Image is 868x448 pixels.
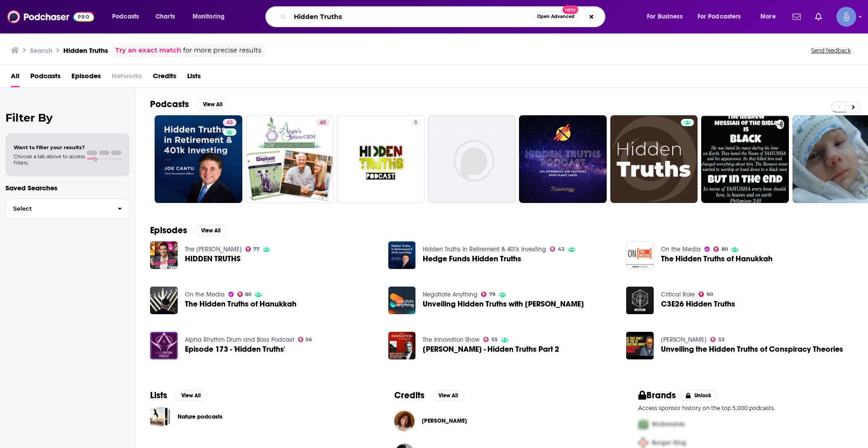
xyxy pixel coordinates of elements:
[185,336,294,344] a: Alpha Rhythm Drum and Bass Podcast
[423,345,559,353] a: David Fubini - Hidden Truths Part 2
[423,291,477,298] a: Negotiate Anything
[187,69,201,87] a: Lists
[298,337,312,342] a: 56
[150,9,180,24] a: Charts
[558,247,565,251] span: 43
[423,345,559,353] span: [PERSON_NAME] - Hidden Truths Part 2
[647,10,683,23] span: For Business
[661,255,773,263] span: The Hidden Truths of Hanukkah
[722,247,728,251] span: 80
[14,153,85,166] span: Choose a tab above to access filters.
[185,345,285,353] a: Episode 173 - 'Hidden Truths'
[550,246,565,252] a: 43
[661,300,735,308] a: C3E26 Hidden Truths
[226,118,233,127] span: 43
[194,225,227,236] button: View All
[306,338,312,342] span: 56
[626,241,654,269] img: The Hidden Truths of Hanukkah
[394,390,464,401] a: CreditsView All
[698,10,741,23] span: For Podcasters
[316,119,330,126] a: 40
[679,390,718,401] button: Unlock
[223,119,236,126] a: 43
[713,246,728,252] a: 80
[150,406,170,427] a: Nature podcasts
[106,9,151,24] button: open menu
[150,241,178,269] img: HIDDEN TRUTHS
[394,390,425,401] h2: Credits
[481,292,495,297] a: 79
[760,10,776,23] span: More
[153,69,176,87] a: Credits
[175,390,207,401] button: View All
[562,5,579,14] span: New
[150,225,227,236] a: EpisodesView All
[115,45,181,56] a: Try an exact match
[533,11,579,22] button: Open AdvancedNew
[789,9,804,24] a: Show notifications dropdown
[245,246,260,252] a: 77
[626,287,654,314] img: C3E26 Hidden Truths
[423,300,584,308] a: Unveiling Hidden Truths with Geoff Kunkler
[290,9,533,24] input: Search podcasts, credits, & more...
[626,332,654,359] a: Unveiling the Hidden Truths of Conspiracy Theories
[150,287,178,314] a: The Hidden Truths of Hanukkah
[337,115,425,203] a: 5
[150,225,187,236] h2: Episodes
[754,9,787,24] button: open menu
[196,99,229,110] button: View All
[185,300,297,308] a: The Hidden Truths of Hanukkah
[150,390,207,401] a: ListsView All
[150,99,189,110] h2: Podcasts
[423,300,584,308] span: Unveiling Hidden Truths with [PERSON_NAME]
[388,241,416,269] img: Hedge Funds Hidden Truths
[422,417,467,424] a: Marcela Nitschke
[652,420,685,428] span: McDonalds
[155,115,242,203] a: 43
[635,415,652,434] img: First Pro Logo
[320,118,326,127] span: 40
[432,390,464,401] button: View All
[63,46,108,55] h3: Hidden Truths
[638,390,676,401] h2: Brands
[423,245,546,253] a: Hidden Truths In Retirement & 401k Investing
[5,111,130,124] h2: Filter By
[537,14,575,19] span: Open Advanced
[183,45,261,56] span: for more precise results
[661,345,843,353] a: Unveiling the Hidden Truths of Conspiracy Theories
[185,291,225,298] a: On the Media
[414,118,417,127] span: 5
[6,206,110,212] span: Select
[423,255,521,263] a: Hedge Funds Hidden Truths
[388,287,416,314] img: Unveiling Hidden Truths with Geoff Kunkler
[692,9,754,24] button: open menu
[652,439,686,447] span: Burger King
[718,338,725,342] span: 53
[71,69,101,87] a: Episodes
[193,10,225,23] span: Monitoring
[150,332,178,359] a: Episode 173 - 'Hidden Truths'
[5,184,130,192] p: Saved Searches
[246,115,334,203] a: 40
[30,46,52,55] h3: Search
[150,99,229,110] a: PodcastsView All
[185,255,241,263] a: HIDDEN TRUTHS
[156,10,175,23] span: Charts
[410,119,421,126] a: 5
[7,8,94,25] img: Podchaser - Follow, Share and Rate Podcasts
[185,245,242,253] a: The Dinesh D'Souza Podcast
[150,390,167,401] h2: Lists
[186,9,236,24] button: open menu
